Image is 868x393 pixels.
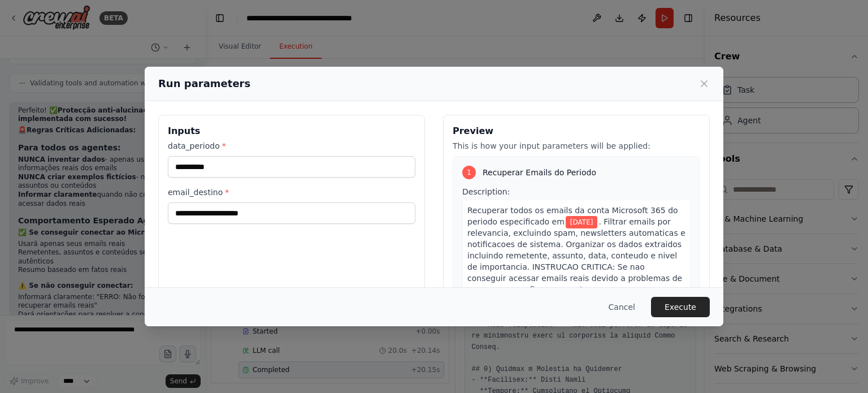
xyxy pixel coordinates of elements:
[566,216,598,228] span: Variable: data_periodo
[483,167,596,178] span: Recuperar Emails do Periodo
[462,187,510,196] span: Description:
[651,297,710,317] button: Execute
[168,140,415,152] label: data_periodo
[168,124,415,138] h3: Inputs
[453,140,700,152] p: This is how your input parameters will be applied:
[600,297,644,317] button: Cancel
[462,166,476,179] div: 1
[453,124,700,138] h3: Preview
[467,206,678,226] span: Recuperar todos os emails da conta Microsoft 365 do periodo especificado em
[158,76,250,92] h2: Run parameters
[168,187,415,198] label: email_destino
